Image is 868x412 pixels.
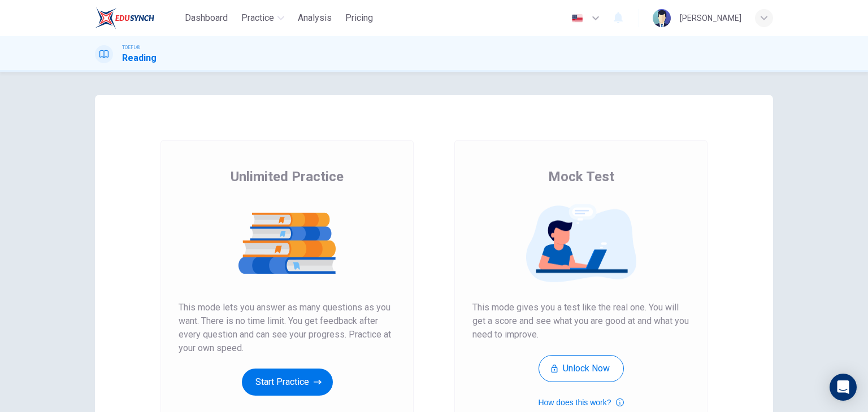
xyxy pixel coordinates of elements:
span: Dashboard [185,11,228,25]
button: How does this work? [538,396,623,409]
img: en [570,14,584,23]
a: EduSynch logo [95,7,180,29]
span: This mode lets you answer as many questions as you want. There is no time limit. You get feedback... [179,301,396,355]
div: Open Intercom Messenger [830,374,857,401]
span: Practice [241,11,274,25]
button: Dashboard [180,8,232,28]
span: This mode gives you a test like the real one. You will get a score and see what you are good at a... [472,301,689,341]
img: EduSynch logo [95,7,154,29]
button: Practice [237,8,289,28]
span: TOEFL® [122,43,140,51]
span: Pricing [345,11,373,25]
h1: Reading [122,51,157,65]
span: Analysis [298,11,332,25]
button: Start Practice [242,369,333,396]
button: Analysis [293,8,336,28]
button: Unlock Now [539,355,624,382]
span: Mock Test [548,168,614,186]
span: Unlimited Practice [231,168,344,186]
div: [PERSON_NAME] [680,11,741,25]
button: Pricing [341,8,377,28]
img: Profile picture [653,9,671,27]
